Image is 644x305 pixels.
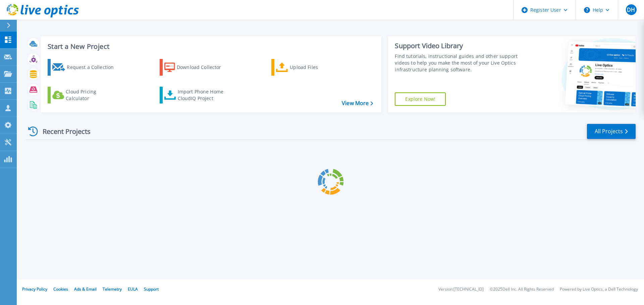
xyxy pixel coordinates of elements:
a: All Projects [587,124,636,139]
a: Support [144,286,159,292]
div: Support Video Library [395,42,521,50]
a: View More [342,100,373,106]
h3: Start a New Project [48,43,373,50]
a: Cloud Pricing Calculator [48,87,122,103]
a: Request a Collection [48,59,122,76]
div: Recent Projects [26,123,100,140]
a: Download Collector [160,59,234,76]
div: Import Phone Home CloudIQ Project [178,88,230,102]
div: Cloud Pricing Calculator [66,88,119,102]
div: Upload Files [290,61,343,74]
span: DH [627,7,635,12]
a: Ads & Email [74,286,97,292]
li: Version: [TECHNICAL_ID] [438,287,484,292]
li: © 2025 Dell Inc. All Rights Reserved [490,287,554,292]
a: Upload Files [271,59,346,76]
a: Cookies [53,286,68,292]
a: Telemetry [103,286,122,292]
div: Find tutorials, instructional guides and other support videos to help you make the most of your L... [395,53,521,73]
a: EULA [128,286,138,292]
a: Explore Now! [395,92,446,106]
div: Request a Collection [67,61,120,74]
div: Download Collector [177,61,230,74]
a: Privacy Policy [22,286,47,292]
li: Powered by Live Optics, a Dell Technology [560,287,638,292]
